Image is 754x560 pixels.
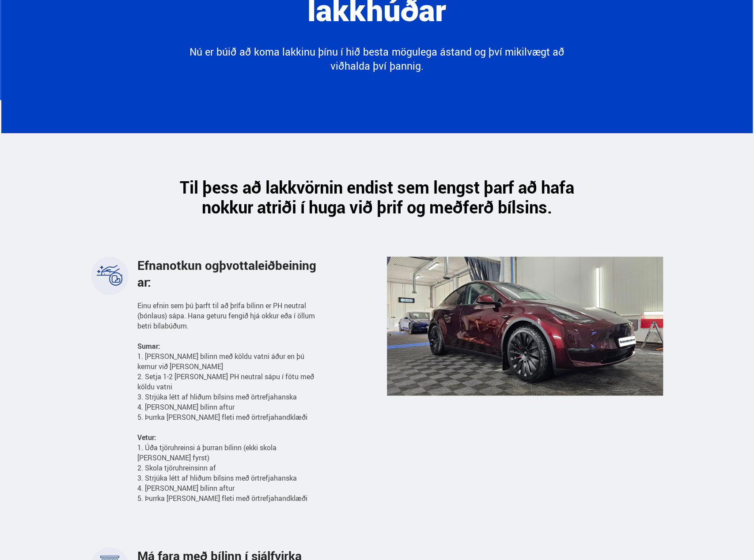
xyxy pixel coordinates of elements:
p: Nú er búið að koma lakkinu þínu í hið besta mögulega ástand og því mikilvægt að viðhalda því þannig. [185,45,569,73]
strong: Sumar: [137,341,160,351]
span: Einu efnin sem þú þarft til að þrífa bílinn er PH neutral (bónlaus) sápa. Hana geturu fengið hjá ... [137,301,315,503]
strong: Vetur: [137,433,156,442]
img: J-C45_6dE1tMPh9l.png [387,257,663,396]
button: Opna LiveChat spjallviðmót [7,4,34,30]
h2: Til þess að lakkvörnin endist sem lengst þarf að hafa nokkur atriði í huga við þrif og meðferð bí... [153,177,601,217]
span: Efnanotkun og [137,257,316,290]
img: 8jzJrJhcPazwCiQI.svg [96,262,123,288]
span: þvottaleiðbeiningar: [137,257,316,290]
